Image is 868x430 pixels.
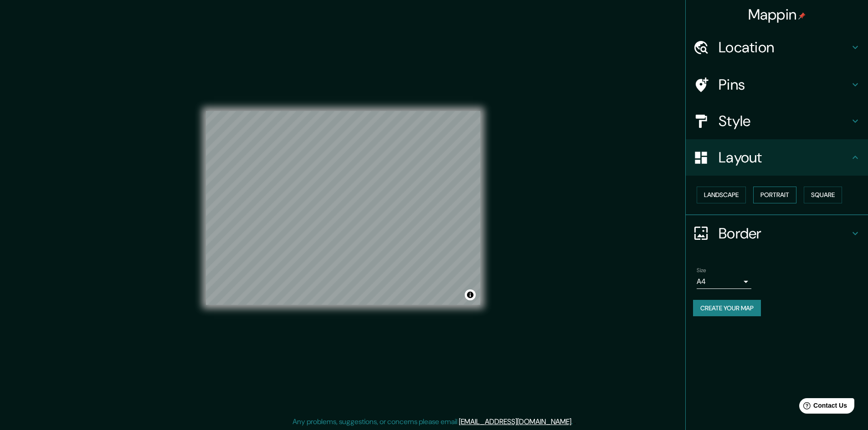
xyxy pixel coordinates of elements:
[753,187,796,203] button: Portrait
[719,76,850,94] h4: Pins
[719,112,850,130] h4: Style
[459,417,571,426] a: [EMAIL_ADDRESS][DOMAIN_NAME]
[686,29,868,66] div: Location
[206,111,480,305] canvas: Map
[686,103,868,139] div: Style
[686,139,868,176] div: Layout
[804,187,842,203] button: Square
[574,416,576,427] div: .
[719,224,850,243] h4: Border
[573,416,574,427] div: .
[693,300,761,317] button: Create your map
[465,289,476,300] button: Toggle attribution
[719,148,850,167] h4: Layout
[798,12,806,20] img: pin-icon.png
[697,274,751,289] div: A4
[697,266,706,274] label: Size
[697,187,746,203] button: Landscape
[719,38,850,56] h4: Location
[686,66,868,103] div: Pins
[293,416,573,427] p: Any problems, suggestions, or concerns please email .
[787,395,858,420] iframe: Help widget launcher
[686,215,868,252] div: Border
[748,5,806,24] h4: Mappin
